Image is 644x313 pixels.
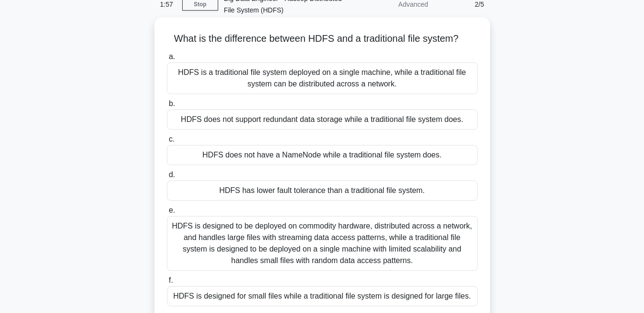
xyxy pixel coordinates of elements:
[169,276,173,284] span: f.
[167,109,478,130] div: HDFS does not support redundant data storage while a traditional file system does.
[169,52,175,60] span: a.
[167,145,478,165] div: HDFS does not have a NameNode while a traditional file system does.
[167,62,478,94] div: HDFS is a traditional file system deployed on a single machine, while a traditional file system c...
[169,170,175,179] span: d.
[166,33,479,45] h5: What is the difference between HDFS and a traditional file system?
[169,99,175,108] span: b.
[169,206,175,214] span: e.
[167,216,478,271] div: HDFS is designed to be deployed on commodity hardware, distributed across a network, and handles ...
[167,286,478,306] div: HDFS is designed for small files while a traditional file system is designed for large files.
[167,181,478,201] div: HDFS has lower fault tolerance than a traditional file system.
[169,135,175,143] span: c.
